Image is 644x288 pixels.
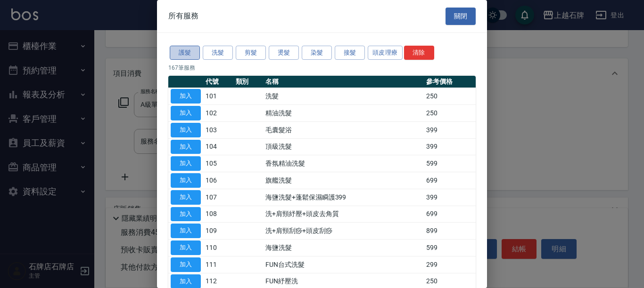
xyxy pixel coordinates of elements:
[263,121,424,138] td: 毛囊髮浴
[263,240,424,256] td: 海鹽洗髮
[171,89,201,104] button: 加入
[424,105,476,122] td: 250
[203,206,233,223] td: 108
[263,256,424,273] td: FUN台式洗髮
[171,224,201,238] button: 加入
[203,155,233,172] td: 105
[424,240,476,256] td: 599
[263,138,424,155] td: 頂級洗髮
[170,46,200,60] button: 護髮
[203,46,233,60] button: 洗髮
[168,64,476,72] p: 167 筆服務
[335,46,365,60] button: 接髮
[168,11,198,21] span: 所有服務
[171,156,201,171] button: 加入
[269,46,299,60] button: 燙髮
[424,88,476,105] td: 250
[171,257,201,272] button: 加入
[424,172,476,189] td: 699
[171,190,201,205] button: 加入
[263,223,424,240] td: 洗+肩頸刮痧+頭皮刮痧
[171,123,201,137] button: 加入
[263,189,424,206] td: 海鹽洗髮+蓬鬆保濕瞬護399
[368,46,403,60] button: 頭皮理療
[203,223,233,240] td: 109
[236,46,266,60] button: 剪髮
[171,240,201,255] button: 加入
[424,155,476,172] td: 599
[263,172,424,189] td: 旗艦洗髮
[424,76,476,88] th: 參考價格
[263,105,424,122] td: 精油洗髮
[404,46,434,60] button: 清除
[203,105,233,122] td: 102
[302,46,332,60] button: 染髮
[424,223,476,240] td: 899
[203,138,233,155] td: 104
[171,207,201,222] button: 加入
[171,106,201,120] button: 加入
[424,121,476,138] td: 399
[263,206,424,223] td: 洗+肩頸紓壓+頭皮去角質
[424,189,476,206] td: 399
[424,138,476,155] td: 399
[446,8,476,25] button: 關閉
[171,173,201,188] button: 加入
[263,155,424,172] td: 香氛精油洗髮
[203,76,233,88] th: 代號
[203,121,233,138] td: 103
[203,240,233,256] td: 110
[424,206,476,223] td: 699
[233,76,264,88] th: 類別
[263,76,424,88] th: 名稱
[263,88,424,105] td: 洗髮
[171,140,201,154] button: 加入
[424,256,476,273] td: 299
[203,88,233,105] td: 101
[203,189,233,206] td: 107
[203,256,233,273] td: 111
[203,172,233,189] td: 106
